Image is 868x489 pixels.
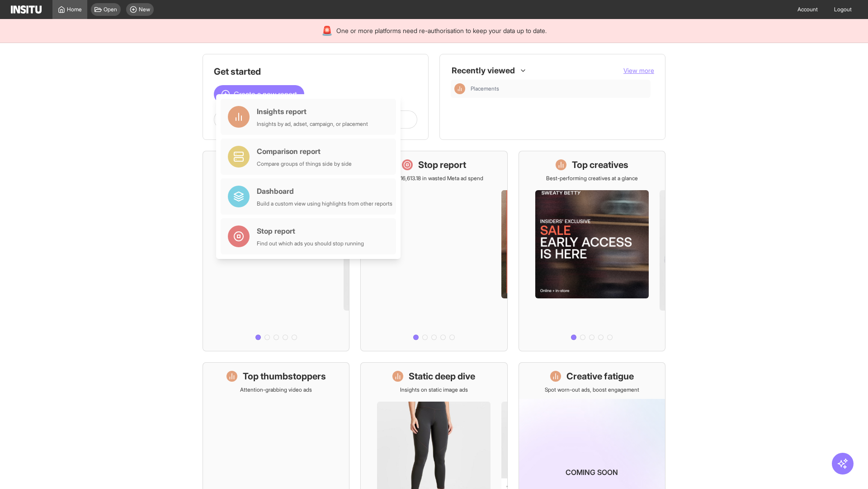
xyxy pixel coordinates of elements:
[384,175,483,182] p: Save £16,613.18 in wasted Meta ad spend
[546,175,638,182] p: Best-performing creatives at a glance
[471,85,647,92] span: Placements
[623,67,654,74] span: View more
[234,89,297,100] span: Create a new report
[360,151,507,351] a: Stop reportSave £16,613.18 in wasted Meta ad spend
[257,240,364,247] div: Find out which ads you should stop running
[214,85,304,103] button: Create a new report
[257,200,392,207] div: Build a custom view using highlights from other reports
[240,386,312,393] p: Attention-grabbing video ads
[572,158,628,171] h1: Top creatives
[139,6,150,13] span: New
[11,5,42,14] img: Logo
[409,370,475,383] h1: Static deep dive
[243,370,326,383] h1: Top thumbstoppers
[203,151,349,351] a: What's live nowSee all active ads instantly
[400,386,468,393] p: Insights on static image ads
[257,120,368,128] div: Insights by ad, adset, campaign, or placement
[418,158,466,171] h1: Stop report
[257,106,368,117] div: Insights report
[471,85,499,92] span: Placements
[454,83,465,94] div: Insights
[104,6,117,13] span: Open
[257,186,392,197] div: Dashboard
[336,26,547,35] span: One or more platforms need re-authorisation to keep your data up to date.
[321,24,333,37] div: 🚨
[67,6,82,13] span: Home
[257,160,352,168] div: Compare groups of things side by side
[214,65,417,78] h1: Get started
[257,146,352,157] div: Comparison report
[257,225,364,236] div: Stop report
[519,151,665,351] a: Top creativesBest-performing creatives at a glance
[623,66,654,75] button: View more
